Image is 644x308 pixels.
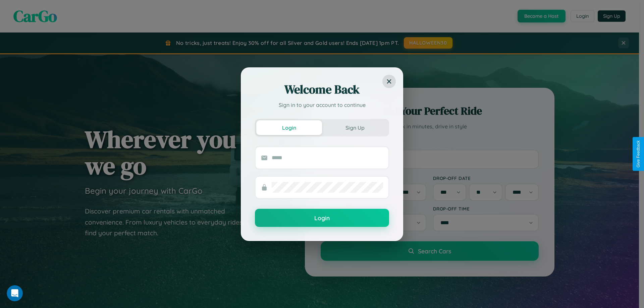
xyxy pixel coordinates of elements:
[255,101,389,109] p: Sign in to your account to continue
[255,81,389,98] h2: Welcome Back
[7,285,23,301] iframe: Intercom live chat
[322,120,388,135] button: Sign Up
[636,140,641,168] div: Give Feedback
[255,209,389,227] button: Login
[256,120,322,135] button: Login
